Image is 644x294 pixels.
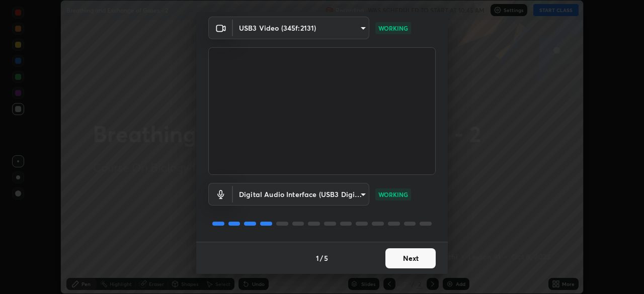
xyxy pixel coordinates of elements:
h4: 1 [316,253,319,263]
h4: / [320,253,323,263]
div: USB3 Video (345f:2131) [233,17,369,39]
p: WORKING [378,190,408,199]
div: USB3 Video (345f:2131) [233,183,369,206]
button: Next [385,248,436,268]
h4: 5 [324,253,328,263]
p: WORKING [378,24,408,33]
